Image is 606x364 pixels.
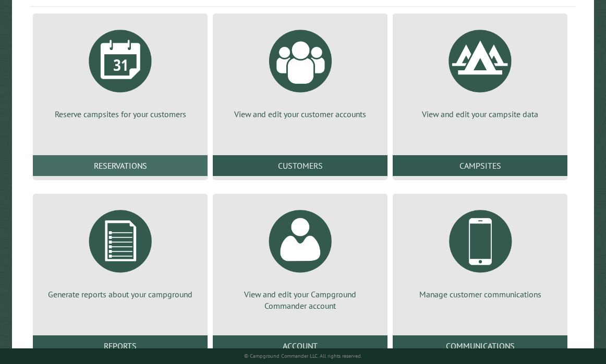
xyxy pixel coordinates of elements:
[45,22,195,120] a: Reserve campsites for your customers
[33,335,208,356] a: Reports
[45,202,195,300] a: Generate reports about your campground
[244,353,362,359] small: © Campground Commander LLC. All rights reserved.
[45,288,195,300] p: Generate reports about your campground
[405,202,555,300] a: Manage customer communications
[393,155,567,176] a: Campsites
[405,288,555,300] p: Manage customer communications
[225,202,375,312] a: View and edit your Campground Commander account
[225,108,375,120] p: View and edit your customer accounts
[45,108,195,120] p: Reserve campsites for your customers
[213,155,387,176] a: Customers
[405,108,555,120] p: View and edit your campsite data
[33,155,208,176] a: Reservations
[225,22,375,120] a: View and edit your customer accounts
[393,335,567,356] a: Communications
[225,288,375,312] p: View and edit your Campground Commander account
[405,22,555,120] a: View and edit your campsite data
[213,335,387,356] a: Account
